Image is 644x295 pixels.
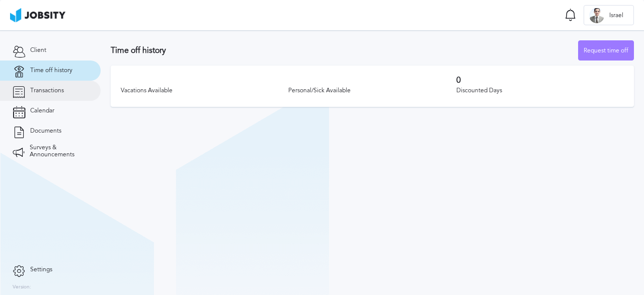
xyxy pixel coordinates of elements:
[30,87,64,94] span: Transactions
[13,284,31,290] label: Version:
[579,41,633,61] div: Request time off
[456,87,624,94] div: Discounted Days
[589,8,604,23] div: I
[30,107,54,114] span: Calendar
[30,144,88,158] span: Surveys & Announcements
[30,67,72,74] span: Time off history
[30,266,52,273] span: Settings
[30,47,46,54] span: Client
[121,87,288,94] div: Vacations Available
[111,46,578,55] h3: Time off history
[604,12,628,19] span: Israel
[456,76,624,85] h3: 0
[578,40,634,61] button: Request time off
[288,87,456,94] div: Personal/Sick Available
[30,128,61,135] span: Documents
[10,8,65,22] img: ab4bad089aa723f57921c736e9817d99.png
[584,5,634,25] button: IIsrael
